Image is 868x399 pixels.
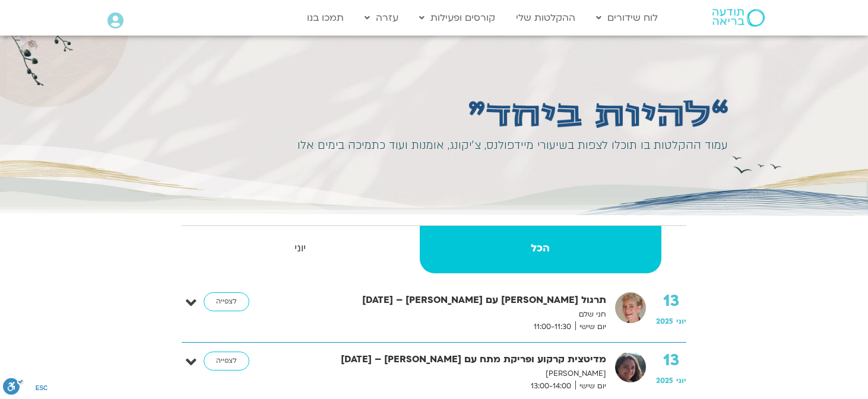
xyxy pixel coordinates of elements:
a: הכל [420,226,662,273]
strong: 13 [656,352,686,369]
span: יום שישי [575,380,606,392]
a: יוני [183,226,417,273]
span: 2025 [656,376,673,385]
strong: יוני [183,240,417,257]
span: 11:00-11:30 [530,321,575,333]
a: לצפייה [204,292,249,311]
div: עמוד ההקלטות בו תוכלו לצפות בשיעורי מיידפולנס, צ׳יקונג, אומנות ועוד כתמיכה בימים אלו​ [287,136,728,155]
img: תודעה בריאה [712,9,765,27]
a: עזרה [359,7,404,29]
span: 2025 [656,317,673,326]
span: יום שישי [575,321,606,333]
span: יוני [676,317,686,326]
strong: מדיטצית קרקוע ופריקת מתח עם [PERSON_NAME] – [DATE] [294,352,606,368]
a: לצפייה [204,352,249,371]
a: לוח שידורים [590,7,664,29]
p: [PERSON_NAME] [294,368,606,380]
a: תמכו בנו [301,7,350,29]
p: חני שלם [294,308,606,321]
a: ההקלטות שלי [510,7,581,29]
strong: הכל [420,240,662,257]
span: 13:00-14:00 [527,380,575,392]
a: קורסים ופעילות [413,7,501,29]
span: יוני [676,376,686,385]
strong: תרגול [PERSON_NAME] עם [PERSON_NAME] – [DATE] [294,292,606,308]
strong: 13 [656,292,686,310]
